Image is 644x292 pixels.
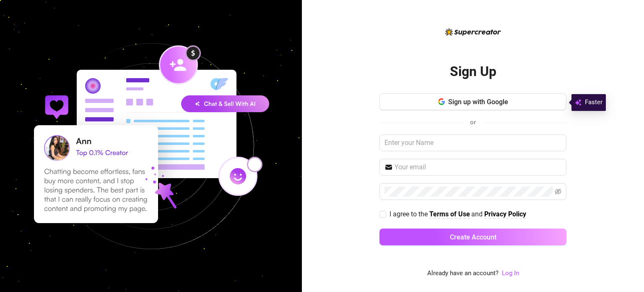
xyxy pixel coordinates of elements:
span: Faster [585,97,602,108]
input: Enter your Name [379,134,566,151]
a: Log In [502,269,519,277]
button: Create Account [379,229,566,245]
strong: Privacy Policy [484,210,526,218]
span: Create Account [450,233,496,241]
img: signup-background-D0MIrEPF.svg [6,1,296,292]
a: Terms of Use [429,210,470,219]
img: logo-BBDzfeDw.svg [445,28,501,36]
a: Privacy Policy [484,210,526,219]
span: or [470,118,476,126]
strong: Terms of Use [429,210,470,218]
span: I agree to the [390,210,429,218]
h2: Sign Up [450,63,496,80]
input: Your email [395,162,561,172]
a: Log In [502,268,519,279]
span: Sign up with Google [448,98,508,106]
span: and [471,210,484,218]
img: svg%3e [575,97,582,108]
span: eye-invisible [555,188,561,195]
button: Sign up with Google [379,93,566,110]
span: Already have an account? [427,268,499,279]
